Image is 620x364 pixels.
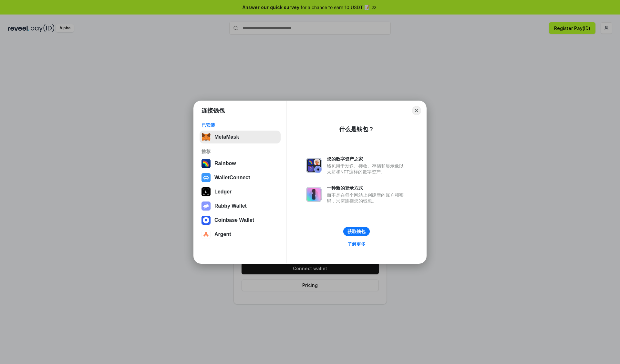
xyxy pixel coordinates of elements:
[200,131,281,143] button: MetaMask
[327,185,407,191] div: 一种新的登录方式
[201,107,225,114] h1: 连接钱包
[214,203,247,209] div: Rabby Wallet
[201,122,279,128] div: 已安装
[214,161,236,166] div: Rainbow
[201,202,211,211] img: svg+xml,%3Csvg%20xmlns%3D%22http%3A%2F%2Fwww.w3.org%2F2000%2Fsvg%22%20fill%3D%22none%22%20viewBox...
[201,149,279,154] div: 推荐
[200,228,281,241] button: Argent
[214,217,254,223] div: Coinbase Wallet
[327,192,407,204] div: 而不是在每个网站上创建新的账户和密码，只需连接您的钱包。
[347,229,366,234] div: 获取钱包
[200,200,281,212] button: Rabby Wallet
[412,106,421,115] button: Close
[214,175,250,181] div: WalletConnect
[200,185,281,198] button: Ledger
[327,156,407,162] div: 您的数字资产之家
[201,133,211,142] img: svg+xml,%3Csvg%20fill%3D%22none%22%20height%3D%2233%22%20viewBox%3D%220%200%2035%2033%22%20width%...
[327,163,407,175] div: 钱包用于发送、接收、存储和显示像以太坊和NFT这样的数字资产。
[343,227,370,236] button: 获取钱包
[200,171,281,184] button: WalletConnect
[347,241,366,247] div: 了解更多
[306,187,322,202] img: svg+xml,%3Csvg%20xmlns%3D%22http%3A%2F%2Fwww.w3.org%2F2000%2Fsvg%22%20fill%3D%22none%22%20viewBox...
[200,157,281,170] button: Rainbow
[306,158,322,173] img: svg+xml,%3Csvg%20xmlns%3D%22http%3A%2F%2Fwww.w3.org%2F2000%2Fsvg%22%20fill%3D%22none%22%20viewBox...
[339,125,374,133] div: 什么是钱包？
[214,134,239,140] div: MetaMask
[201,159,211,168] img: svg+xml,%3Csvg%20width%3D%22120%22%20height%3D%22120%22%20viewBox%3D%220%200%20120%20120%22%20fil...
[200,214,281,227] button: Coinbase Wallet
[201,187,211,196] img: svg+xml,%3Csvg%20xmlns%3D%22http%3A%2F%2Fwww.w3.org%2F2000%2Fsvg%22%20width%3D%2228%22%20height%3...
[344,240,369,248] a: 了解更多
[214,231,231,237] div: Argent
[201,173,211,182] img: svg+xml,%3Csvg%20width%3D%2228%22%20height%3D%2228%22%20viewBox%3D%220%200%2028%2028%22%20fill%3D...
[201,230,211,239] img: svg+xml,%3Csvg%20width%3D%2228%22%20height%3D%2228%22%20viewBox%3D%220%200%2028%2028%22%20fill%3D...
[214,189,232,195] div: Ledger
[201,216,211,225] img: svg+xml,%3Csvg%20width%3D%2228%22%20height%3D%2228%22%20viewBox%3D%220%200%2028%2028%22%20fill%3D...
